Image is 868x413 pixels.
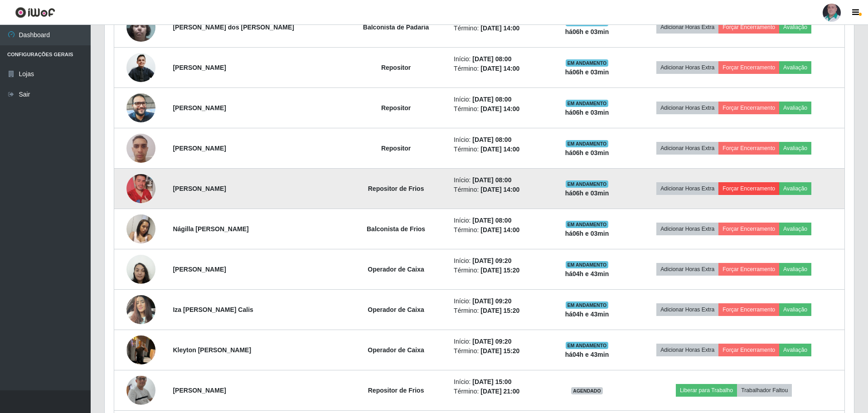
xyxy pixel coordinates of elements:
button: Forçar Encerramento [718,303,779,316]
li: Início: [454,296,545,306]
button: Trabalhador Faltou [737,384,792,397]
time: [DATE] 14:00 [480,105,519,112]
span: EM ANDAMENTO [566,100,609,107]
button: Forçar Encerramento [718,263,779,276]
time: [DATE] 14:00 [480,24,519,32]
strong: Repositor [381,145,411,152]
img: 1755090695387.jpeg [126,88,155,127]
strong: Repositor de Frios [368,185,424,192]
li: Término: [454,24,545,33]
button: Forçar Encerramento [718,21,779,34]
li: Término: [454,346,545,356]
strong: Iza [PERSON_NAME] Calis [173,306,253,313]
span: EM ANDAMENTO [566,140,609,147]
img: CoreUI Logo [15,7,55,18]
li: Início: [454,95,545,104]
button: Avaliação [779,61,811,74]
strong: Balconista de Padaria [363,24,429,31]
button: Adicionar Horas Extra [656,303,718,316]
img: 1754675382047.jpeg [126,290,155,329]
button: Adicionar Horas Extra [656,102,718,114]
strong: há 04 h e 43 min [565,270,609,277]
strong: há 06 h e 03 min [565,189,609,197]
li: Início: [454,337,545,346]
li: Início: [454,175,545,185]
button: Avaliação [779,21,811,34]
li: Início: [454,377,545,387]
time: [DATE] 21:00 [480,388,519,395]
img: 1741878920639.jpeg [126,163,155,214]
strong: há 04 h e 43 min [565,311,609,318]
li: Início: [454,216,545,225]
strong: há 06 h e 03 min [565,68,609,76]
button: Forçar Encerramento [718,344,779,356]
time: [DATE] 15:00 [472,378,511,385]
strong: Repositor de Frios [368,387,424,394]
strong: Operador de Caixa [368,266,424,273]
button: Liberar para Trabalho [676,384,737,397]
strong: [PERSON_NAME] [173,185,226,192]
button: Adicionar Horas Extra [656,344,718,356]
button: Forçar Encerramento [718,182,779,195]
li: Término: [454,104,545,114]
span: EM ANDAMENTO [566,301,609,309]
strong: há 06 h e 03 min [565,149,609,156]
button: Avaliação [779,182,811,195]
time: [DATE] 14:00 [480,65,519,72]
strong: Repositor [381,64,411,71]
span: EM ANDAMENTO [566,180,609,188]
strong: Nágilla [PERSON_NAME] [173,225,248,233]
li: Término: [454,145,545,154]
time: [DATE] 08:00 [472,217,511,224]
button: Forçar Encerramento [718,102,779,114]
time: [DATE] 14:00 [480,226,519,233]
button: Adicionar Horas Extra [656,61,718,74]
button: Avaliação [779,142,811,155]
time: [DATE] 08:00 [472,55,511,63]
strong: Balconista de Frios [367,225,425,233]
li: Término: [454,387,545,396]
button: Avaliação [779,303,811,316]
strong: Kleyton [PERSON_NAME] [173,346,251,354]
time: [DATE] 14:00 [480,146,519,153]
img: 1751476374327.jpeg [126,129,155,167]
button: Adicionar Horas Extra [656,223,718,235]
li: Término: [454,225,545,235]
time: [DATE] 15:20 [480,347,519,355]
strong: [PERSON_NAME] dos [PERSON_NAME] [173,24,294,31]
strong: Repositor [381,104,411,112]
time: [DATE] 08:00 [472,136,511,143]
strong: [PERSON_NAME] [173,104,226,112]
time: [DATE] 09:20 [472,297,511,305]
time: [DATE] 09:20 [472,257,511,264]
img: 1742141215420.jpeg [126,209,155,248]
strong: há 06 h e 03 min [565,109,609,116]
strong: há 04 h e 43 min [565,351,609,358]
time: [DATE] 15:20 [480,307,519,314]
button: Avaliação [779,102,811,114]
strong: Operador de Caixa [368,346,424,354]
time: [DATE] 08:00 [472,176,511,184]
strong: [PERSON_NAME] [173,64,226,71]
li: Início: [454,135,545,145]
li: Término: [454,306,545,316]
strong: [PERSON_NAME] [173,387,226,394]
button: Adicionar Horas Extra [656,263,718,276]
li: Término: [454,266,545,275]
button: Adicionar Horas Extra [656,142,718,155]
time: [DATE] 14:00 [480,186,519,193]
time: [DATE] 08:00 [472,96,511,103]
strong: [PERSON_NAME] [173,145,226,152]
li: Término: [454,64,545,73]
strong: há 06 h e 03 min [565,230,609,237]
time: [DATE] 09:20 [472,338,511,345]
img: 1625782717345.jpeg [126,52,155,83]
button: Forçar Encerramento [718,61,779,74]
strong: [PERSON_NAME] [173,266,226,273]
span: AGENDADO [571,387,603,394]
span: EM ANDAMENTO [566,261,609,268]
time: [DATE] 15:20 [480,267,519,274]
strong: há 06 h e 03 min [565,28,609,35]
span: EM ANDAMENTO [566,59,609,67]
img: 1657575579568.jpeg [126,8,155,46]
